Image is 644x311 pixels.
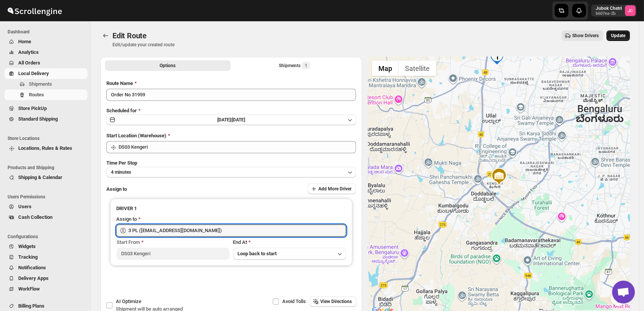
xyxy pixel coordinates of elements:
[106,108,137,113] span: Scheduled for
[18,49,39,55] span: Analytics
[8,135,87,141] span: Store Locations
[611,33,625,39] span: Update
[116,205,346,212] h3: DRIVER 1
[18,265,46,270] span: Notifications
[106,115,356,125] button: [DATE]|[DATE]
[116,215,137,223] div: Assign to
[372,61,399,76] button: Show street map
[18,71,49,76] span: Local Delivery
[562,30,603,41] button: Show Drivers
[5,36,87,47] button: Home
[606,30,630,41] button: Update
[625,5,636,16] span: Jubok Chetri
[489,49,505,64] div: 1
[29,81,52,87] span: Shipments
[5,201,87,212] button: Users
[105,60,231,71] button: All Route Options
[112,31,147,40] span: Edit Route
[305,63,307,69] span: 1
[238,251,277,256] span: Loop back to start
[232,60,358,71] button: Selected Shipments
[5,252,87,262] button: Tracking
[106,186,127,192] span: Assign to
[318,186,351,192] span: Add More Driver
[5,79,87,90] button: Shipments
[217,117,232,123] span: [DATE] |
[160,63,176,69] span: Options
[117,239,140,245] span: Start From
[611,291,626,306] button: Map camera controls
[8,234,87,240] span: Configurations
[232,117,245,123] span: [DATE]
[5,47,87,58] button: Analytics
[18,60,40,66] span: All Orders
[128,225,346,237] input: Search assignee
[5,262,87,273] button: Notifications
[18,145,72,151] span: Locations, Rules & Rates
[612,281,635,303] div: Open chat
[596,5,622,11] p: Jubok Chetri
[5,143,87,154] button: Locations, Rules & Rates
[18,214,52,220] span: Cash Collection
[18,39,31,44] span: Home
[5,241,87,252] button: Widgets
[106,133,166,138] span: Start Location (Warehouse)
[308,184,356,194] button: Add More Driver
[106,160,137,166] span: Time Per Stop
[18,243,36,249] span: Widgets
[310,296,356,307] button: View Directions
[18,254,38,260] span: Tracking
[18,303,44,309] span: Billing Plans
[100,30,111,41] button: Routes
[106,89,356,101] input: Eg: Bengaluru Route
[18,174,62,180] span: Shipping & Calendar
[399,61,436,76] button: Show satellite imagery
[18,286,40,292] span: WorkFlow
[29,92,44,97] span: Routes
[591,5,636,17] button: User menu
[18,116,58,122] span: Standard Shipping
[5,58,87,68] button: All Orders
[572,33,599,39] span: Show Drivers
[233,239,346,246] div: End At
[5,172,87,183] button: Shipping & Calendar
[119,141,356,153] input: Search location
[100,74,362,301] div: All Route Options
[5,284,87,294] button: WorkFlow
[5,212,87,223] button: Cash Collection
[116,298,141,304] span: AI Optimize
[282,298,306,304] span: Avoid Tolls
[18,204,32,209] span: Users
[320,298,352,305] span: View Directions
[233,248,346,260] button: Loop back to start
[5,90,87,100] button: Routes
[106,80,133,86] span: Route Name
[279,62,310,69] div: Shipments
[8,194,87,200] span: Users Permissions
[596,11,622,16] p: b607ea-2b
[8,29,87,35] span: Dashboard
[111,169,131,175] span: 4 minutes
[106,167,356,177] button: 4 minutes
[8,165,87,171] span: Products and Shipping
[18,105,47,111] span: Store PickUp
[18,275,49,281] span: Delivery Apps
[5,273,87,284] button: Delivery Apps
[628,8,633,13] text: JC
[112,42,174,48] p: Edit/update your created route
[6,1,63,20] img: ScrollEngine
